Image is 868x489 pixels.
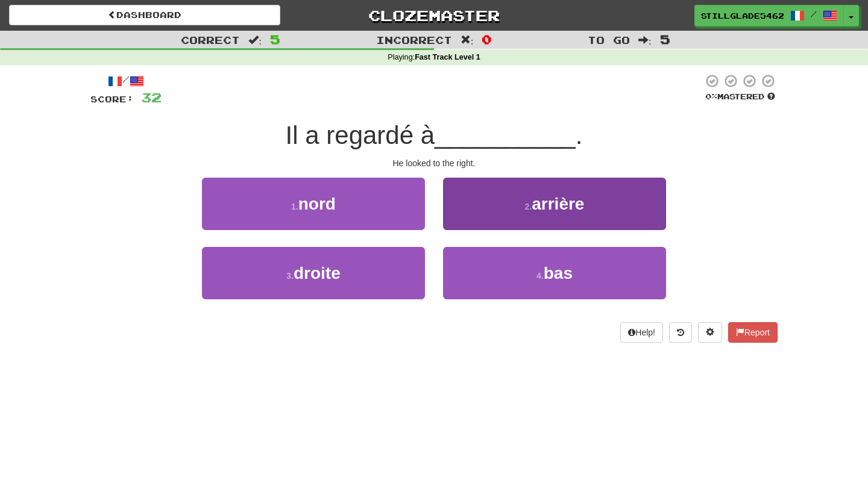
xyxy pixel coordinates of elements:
[443,247,666,299] button: 4.bas
[705,92,717,101] span: 0 %
[202,247,425,299] button: 3.droite
[576,121,583,149] span: .
[482,32,492,46] span: 0
[286,271,294,281] small: 3 .
[90,157,778,169] div: He looked to the right.
[638,35,652,45] span: :
[544,264,573,282] span: bas
[248,35,262,45] span: :
[202,178,425,230] button: 1.nord
[703,92,778,102] div: Mastered
[9,5,280,25] a: Dashboard
[728,322,778,343] button: Report
[294,264,341,282] span: droite
[461,35,474,45] span: :
[660,32,670,46] span: 5
[291,202,298,211] small: 1 .
[588,34,630,46] span: To go
[286,121,435,149] span: Il a regardé à
[701,10,784,21] span: StillGlade5462
[270,32,280,46] span: 5
[298,195,336,213] span: nord
[620,322,663,343] button: Help!
[443,178,666,230] button: 2.arrière
[525,202,532,211] small: 2 .
[376,34,452,46] span: Incorrect
[435,121,576,149] span: __________
[298,5,570,26] a: Clozemaster
[669,322,692,343] button: Round history (alt+y)
[90,94,134,104] span: Score:
[90,73,162,89] div: /
[811,10,817,18] span: /
[415,53,480,61] strong: Fast Track Level 1
[536,271,544,281] small: 4 .
[181,34,240,46] span: Correct
[694,5,844,26] a: StillGlade5462 /
[532,195,584,213] span: arrière
[141,90,162,105] span: 32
